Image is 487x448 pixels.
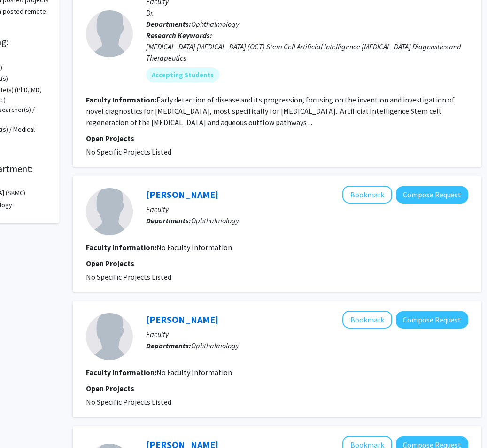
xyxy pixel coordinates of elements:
b: Faculty Information: [86,368,156,377]
b: Faculty Information: [86,243,156,252]
button: Add Reza Razeghinejad to Bookmarks [342,311,392,329]
span: No Specific Projects Listed [86,147,171,157]
button: Add Daniel Lee to Bookmarks [342,186,392,204]
p: Open Projects [86,133,468,144]
b: Faculty Information: [86,95,156,104]
iframe: Chat [7,406,40,441]
b: Research Keywords: [146,31,212,40]
button: Compose Request to Daniel Lee [396,186,468,204]
span: Ophthalmology [191,216,239,225]
span: No Specific Projects Listed [86,397,171,407]
p: Open Projects [86,258,468,269]
b: Departments: [146,19,191,29]
span: Ophthalmology [191,341,239,350]
p: Dr. [146,7,468,18]
span: Ophthalmology [191,19,239,29]
p: Open Projects [86,383,468,394]
span: No Specific Projects Listed [86,272,171,282]
a: [PERSON_NAME] [146,314,218,325]
a: [PERSON_NAME] [146,189,218,200]
fg-read-more: Early detection of disease and its progression, focusing on the invention and investigation of no... [86,95,455,127]
span: No Faculty Information [156,368,232,377]
b: Departments: [146,341,191,350]
b: Departments: [146,216,191,225]
p: Faculty [146,204,468,215]
span: No Faculty Information [156,243,232,252]
p: Faculty [146,329,468,340]
button: Compose Request to Reza Razeghinejad [396,311,468,329]
div: [MEDICAL_DATA] [MEDICAL_DATA] (OCT) Stem Cell Artificial Intelligence [MEDICAL_DATA] Diagnostics ... [146,41,468,63]
mat-chip: Accepting Students [146,67,219,82]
